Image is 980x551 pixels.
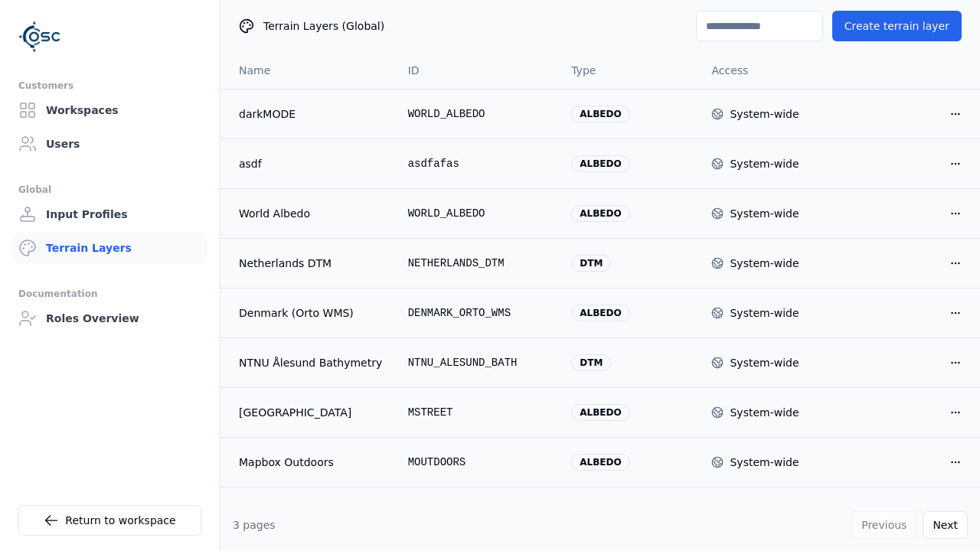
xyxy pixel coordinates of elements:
a: Mapbox Outdoors [239,455,384,470]
a: [GEOGRAPHIC_DATA] [239,405,384,420]
div: asdfafas [408,156,547,171]
div: WORLD_ALBEDO [408,206,547,221]
a: NTNU Ålesund Bathymetry [239,355,384,370]
div: DENMARK_ORTO_WMS [408,305,547,321]
div: Global [18,181,201,199]
a: Users [12,129,207,159]
div: System-wide [730,355,799,370]
div: System-wide [730,256,799,271]
div: dtm [571,255,611,272]
div: albedo [571,404,629,421]
div: NETHERLANDS_DTM [408,256,547,271]
div: System-wide [730,405,799,420]
div: System-wide [730,206,799,221]
span: Terrain Layers (Global) [263,18,384,34]
div: albedo [571,454,629,471]
div: albedo [571,106,629,122]
div: System-wide [730,106,799,122]
div: System-wide [730,156,799,171]
span: 3 pages [233,519,276,531]
div: WORLD_ALBEDO [408,106,547,122]
a: Denmark (Orto WMS) [239,305,384,321]
div: albedo [571,205,629,222]
div: NTNU_ALESUND_BATH [408,355,547,370]
button: Next [923,511,968,539]
a: World Albedo [239,206,384,221]
div: MOUTDOORS [408,455,547,470]
div: System-wide [730,305,799,321]
a: Netherlands DTM [239,256,384,271]
div: dtm [571,354,611,371]
a: Workspaces [12,95,207,126]
img: Logo [18,15,61,58]
th: Access [699,52,839,89]
a: asdf [239,156,384,171]
div: MSTREET [408,405,547,420]
div: albedo [571,305,629,321]
a: Terrain Layers [12,233,207,263]
th: Type [559,52,699,89]
div: System-wide [730,455,799,470]
button: Create terrain layer [832,11,962,41]
div: Documentation [18,285,201,303]
th: Name [220,52,396,89]
a: darkMODE [239,106,384,122]
a: Input Profiles [12,199,207,230]
div: albedo [571,155,629,172]
a: Return to workspace [18,505,201,536]
div: Customers [18,77,201,95]
a: Roles Overview [12,303,207,334]
th: ID [396,52,560,89]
